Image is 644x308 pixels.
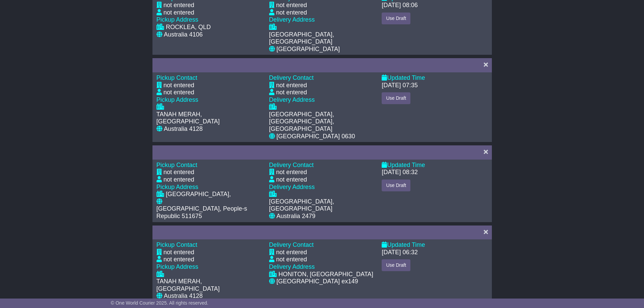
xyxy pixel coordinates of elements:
div: [DATE] 07:35 [382,82,418,89]
span: Delivery Contact [269,241,314,248]
div: not entered [164,2,194,9]
div: Updated Time [382,241,487,249]
span: Pickup Contact [157,162,197,168]
div: [GEOGRAPHIC_DATA], [GEOGRAPHIC_DATA] [269,31,375,46]
span: Pickup Address [157,96,198,103]
button: Use Draft [382,259,410,271]
span: Delivery Contact [269,162,314,168]
div: not entered [276,256,307,263]
div: not entered [276,176,307,184]
span: Delivery Address [269,96,315,103]
button: Use Draft [382,92,410,104]
div: [GEOGRAPHIC_DATA] 0630 [277,133,355,140]
span: Pickup Address [157,16,198,23]
span: Pickup Address [157,184,198,190]
div: Australia 4106 [164,31,203,39]
div: Updated Time [382,162,487,169]
div: not entered [276,2,307,9]
div: ROCKLEA, QLD [166,24,211,31]
div: not entered [276,169,307,176]
div: [DATE] 08:06 [382,2,418,9]
div: Australia 2479 [277,213,315,220]
span: Pickup Contact [157,74,197,81]
div: Updated Time [382,74,487,82]
span: Pickup Contact [157,241,197,248]
div: [DATE] 06:32 [382,249,418,256]
div: not entered [164,176,194,184]
span: Delivery Contact [269,74,314,81]
div: not entered [164,9,194,17]
div: not entered [164,169,194,176]
span: Delivery Address [269,263,315,270]
span: Delivery Address [269,184,315,190]
div: Australia 4128 [164,125,203,133]
span: © One World Courier 2025. All rights reserved. [111,300,209,306]
div: not entered [276,9,307,17]
span: Pickup Address [157,263,198,270]
div: [GEOGRAPHIC_DATA] [277,46,340,53]
div: [DATE] 08:32 [382,169,418,176]
div: not entered [164,82,194,89]
div: Australia 4128 [164,292,203,300]
div: [GEOGRAPHIC_DATA], People-s Republic 511675 [157,205,262,220]
div: not entered [276,82,307,89]
div: not entered [276,249,307,256]
div: not entered [164,249,194,256]
div: [GEOGRAPHIC_DATA], [GEOGRAPHIC_DATA], [GEOGRAPHIC_DATA] [269,111,375,133]
div: HONITON, [GEOGRAPHIC_DATA] [279,271,373,278]
div: TANAH MERAH, [GEOGRAPHIC_DATA] [157,111,262,125]
div: TANAH MERAH, [GEOGRAPHIC_DATA] [157,278,262,292]
span: Delivery Address [269,16,315,23]
button: Use Draft [382,180,410,191]
div: not entered [164,256,194,263]
div: not entered [164,89,194,96]
div: [GEOGRAPHIC_DATA], [GEOGRAPHIC_DATA] [269,198,375,213]
div: [GEOGRAPHIC_DATA] ex149 [277,278,358,285]
button: Use Draft [382,13,410,24]
div: not entered [276,89,307,96]
div: [GEOGRAPHIC_DATA], [166,191,231,198]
